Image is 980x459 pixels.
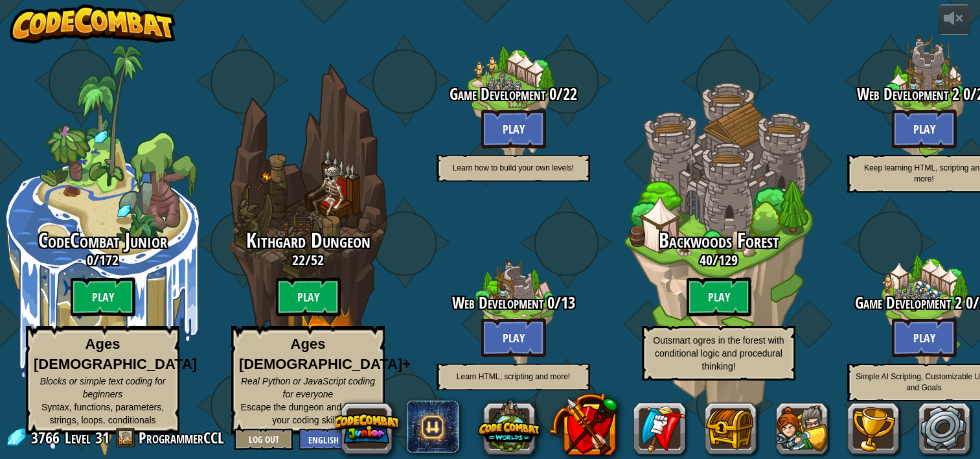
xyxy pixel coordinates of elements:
span: Backwoods Forest [659,226,779,254]
h3: / [411,86,616,103]
h3: / [411,294,616,312]
span: 31 [95,427,109,448]
span: Syntax, functions, parameters, strings, loops, conditionals [41,402,164,425]
span: 52 [311,250,324,270]
span: Learn how to build your own levels! [453,163,574,172]
span: 40 [700,250,712,270]
span: Game Development [450,83,545,105]
span: 0 [962,292,973,314]
button: Log Out [234,429,293,450]
a: ProgrammerCCL [139,427,228,448]
span: 0 [545,83,556,105]
span: Outsmart ogres in the forest with conditional logic and procedural thinking! [653,335,784,371]
div: Complete previous world to unlock [411,3,616,209]
span: Learn HTML, scripting and more! [457,372,570,381]
span: Real Python or JavaScript coding for everyone [241,376,375,399]
span: 3766 [31,427,63,448]
button: Play [481,110,546,148]
span: 13 [561,292,575,314]
button: Play [892,318,957,357]
div: Complete previous world to unlock [205,45,411,456]
btn: Play [71,277,135,316]
span: Escape the dungeon and level up your coding skills! [241,402,376,425]
h3: / [616,252,821,268]
span: Blocks or simple text coding for beginners [40,376,166,399]
button: Adjust volume [938,5,970,35]
strong: Ages [DEMOGRAPHIC_DATA] [34,336,197,372]
div: Complete previous world to unlock [411,212,616,418]
span: 129 [718,250,738,270]
span: 22 [563,83,577,105]
h3: / [205,252,411,268]
button: Play [481,318,546,357]
strong: Ages [DEMOGRAPHIC_DATA]+ [239,336,411,372]
span: CodeCombat Junior [38,226,167,254]
span: Web Development [452,292,543,314]
span: Level [65,427,91,449]
btn: Play [687,277,751,316]
img: CodeCombat - Learn how to code by playing a game [10,5,176,43]
span: Kithgard Dungeon [246,226,370,254]
span: 172 [99,250,119,270]
button: Play [892,110,957,148]
span: 0 [959,83,970,105]
span: Web Development 2 [857,83,959,105]
span: Game Development 2 [855,292,962,314]
div: Complete previous world to unlock [616,45,821,456]
btn: Play [276,277,341,316]
span: 0 [87,250,93,270]
span: 22 [292,250,305,270]
span: 0 [543,292,554,314]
